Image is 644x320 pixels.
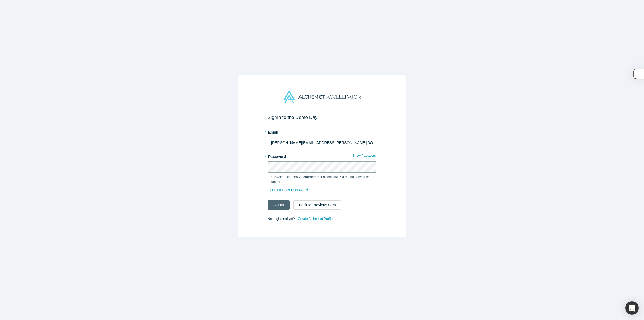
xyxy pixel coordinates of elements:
a: Create Alchemist Profile [298,215,334,222]
label: Password [268,152,376,160]
button: SignIn [268,200,290,210]
a: Forgot / Set Password? [270,185,310,195]
h2: Sign In to the Demo Day [268,115,376,120]
label: Email [268,128,376,135]
strong: A-Z [336,175,342,179]
span: Not registered yet? [268,217,295,221]
strong: 8-20 characters [296,175,320,179]
img: Alchemist Accelerator Logo [283,90,361,103]
button: Back to Previous Step [293,200,342,210]
strong: a-z [342,175,347,179]
p: Password must be and contain , , and at least one number. [270,175,374,184]
button: Show Password [352,152,376,159]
